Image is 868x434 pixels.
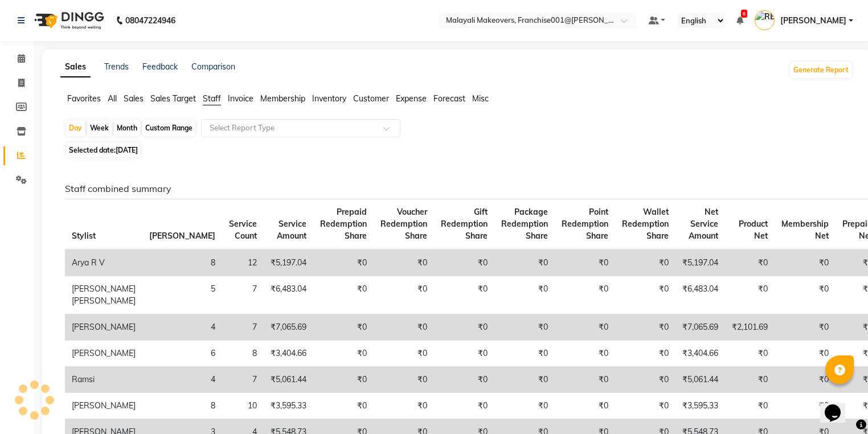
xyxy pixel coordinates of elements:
[396,93,427,104] span: Expense
[741,10,747,18] span: 6
[65,276,142,314] td: [PERSON_NAME] [PERSON_NAME]
[725,367,775,393] td: ₹0
[441,207,488,241] span: Gift Redemption Share
[313,367,374,393] td: ₹0
[222,314,264,341] td: 7
[775,249,836,276] td: ₹0
[142,367,222,393] td: 4
[615,367,675,393] td: ₹0
[494,249,555,276] td: ₹0
[374,249,434,276] td: ₹0
[791,62,851,78] button: Generate Report
[820,388,857,423] iframe: chat widget
[675,393,725,419] td: ₹3,595.33
[29,5,107,36] img: logo
[622,207,669,241] span: Wallet Redemption Share
[675,249,725,276] td: ₹5,197.04
[313,276,374,314] td: ₹0
[60,57,91,77] a: Sales
[775,341,836,367] td: ₹0
[142,62,178,72] a: Feedback
[434,276,494,314] td: ₹0
[675,314,725,341] td: ₹7,065.69
[313,314,374,341] td: ₹0
[780,15,846,27] span: [PERSON_NAME]
[222,276,264,314] td: 7
[374,341,434,367] td: ₹0
[555,393,615,419] td: ₹0
[494,314,555,341] td: ₹0
[260,93,305,104] span: Membership
[775,393,836,419] td: ₹0
[434,367,494,393] td: ₹0
[494,367,555,393] td: ₹0
[87,120,112,136] div: Week
[555,314,615,341] td: ₹0
[313,249,374,276] td: ₹0
[65,183,844,194] h6: Staff combined summary
[222,367,264,393] td: 7
[434,314,494,341] td: ₹0
[149,231,215,241] span: [PERSON_NAME]
[264,367,313,393] td: ₹5,061.44
[353,93,389,104] span: Customer
[228,93,253,104] span: Invoice
[142,341,222,367] td: 6
[775,367,836,393] td: ₹0
[320,207,367,241] span: Prepaid Redemption Share
[374,276,434,314] td: ₹0
[689,207,718,241] span: Net Service Amount
[124,93,144,104] span: Sales
[222,249,264,276] td: 12
[555,249,615,276] td: ₹0
[615,341,675,367] td: ₹0
[66,143,141,157] span: Selected date:
[472,93,489,104] span: Misc
[675,367,725,393] td: ₹5,061.44
[142,120,195,136] div: Custom Range
[434,341,494,367] td: ₹0
[67,93,101,104] span: Favorites
[725,341,775,367] td: ₹0
[264,341,313,367] td: ₹3,404.66
[494,276,555,314] td: ₹0
[150,93,196,104] span: Sales Target
[313,393,374,419] td: ₹0
[277,219,306,241] span: Service Amount
[116,146,138,154] span: [DATE]
[264,276,313,314] td: ₹6,483.04
[615,393,675,419] td: ₹0
[65,341,142,367] td: [PERSON_NAME]
[555,367,615,393] td: ₹0
[374,393,434,419] td: ₹0
[264,314,313,341] td: ₹7,065.69
[775,314,836,341] td: ₹0
[555,341,615,367] td: ₹0
[380,207,427,241] span: Voucher Redemption Share
[264,249,313,276] td: ₹5,197.04
[725,314,775,341] td: ₹2,101.69
[65,367,142,393] td: Ramsi
[433,93,465,104] span: Forecast
[755,10,775,30] img: RENO GEORGE
[222,393,264,419] td: 10
[72,231,96,241] span: Stylist
[142,314,222,341] td: 4
[562,207,608,241] span: Point Redemption Share
[222,341,264,367] td: 8
[104,62,129,72] a: Trends
[615,249,675,276] td: ₹0
[736,15,743,26] a: 6
[229,219,257,241] span: Service Count
[114,120,140,136] div: Month
[775,276,836,314] td: ₹0
[66,120,85,136] div: Day
[501,207,548,241] span: Package Redemption Share
[203,93,221,104] span: Staff
[675,341,725,367] td: ₹3,404.66
[125,5,175,36] b: 08047224946
[781,219,829,241] span: Membership Net
[374,367,434,393] td: ₹0
[675,276,725,314] td: ₹6,483.04
[65,314,142,341] td: [PERSON_NAME]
